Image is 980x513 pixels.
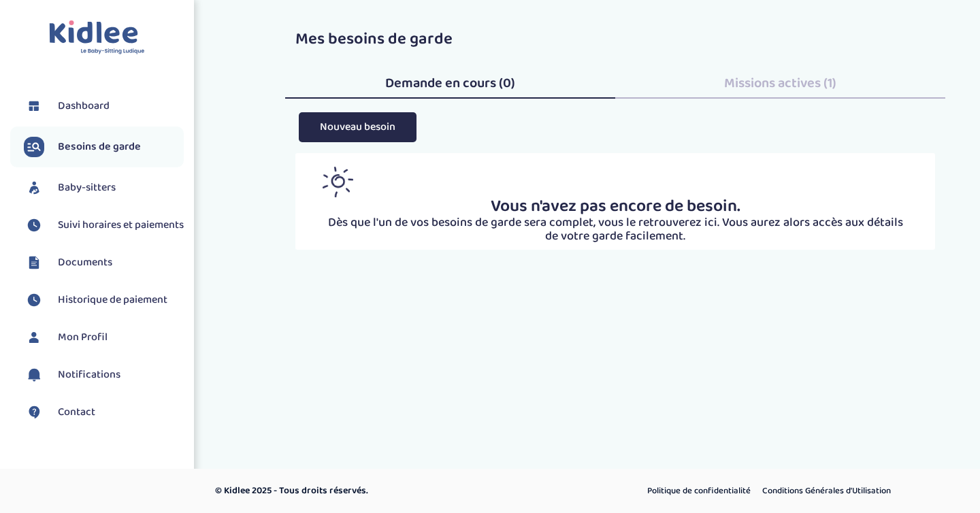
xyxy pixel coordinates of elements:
[24,402,184,423] a: Contact
[58,292,167,308] span: Historique de paiement
[58,139,141,155] span: Besoins de garde
[323,216,908,244] p: Dès que l'un de vos besoins de garde sera complet, vous le retrouverez ici. Vous aurez alors accè...
[24,290,44,310] img: suivihoraire.svg
[24,178,184,198] a: Baby-sitters
[24,252,184,273] a: Documents
[58,404,95,420] span: Contact
[24,137,184,157] a: Besoins de garde
[299,112,416,142] button: Nouveau besoin
[757,482,896,500] a: Conditions Générales d’Utilisation
[58,329,108,346] span: Mon Profil
[58,180,116,196] span: Baby-sitters
[58,254,112,271] span: Documents
[215,484,548,498] p: © Kidlee 2025 - Tous droits réservés.
[24,96,184,116] a: Dashboard
[295,26,453,52] span: Mes besoins de garde
[323,167,353,197] img: inscription_membre_sun.png
[24,215,44,235] img: suivihoraire.svg
[24,178,44,198] img: babysitters.svg
[58,98,110,114] span: Dashboard
[24,252,44,273] img: documents.svg
[58,367,120,383] span: Notifications
[24,365,44,385] img: notification.svg
[24,365,184,385] a: Notifications
[24,327,184,348] a: Mon Profil
[724,72,836,94] span: Missions actives (1)
[24,137,44,157] img: besoin.svg
[24,327,44,348] img: profil.svg
[24,96,44,116] img: dashboard.svg
[24,402,44,423] img: contact.svg
[385,72,515,94] span: Demande en cours (0)
[24,215,184,235] a: Suivi horaires et paiements
[642,482,755,500] a: Politique de confidentialité
[323,197,908,216] p: Vous n'avez pas encore de besoin.
[58,217,184,233] span: Suivi horaires et paiements
[49,20,145,55] img: logo.svg
[24,290,184,310] a: Historique de paiement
